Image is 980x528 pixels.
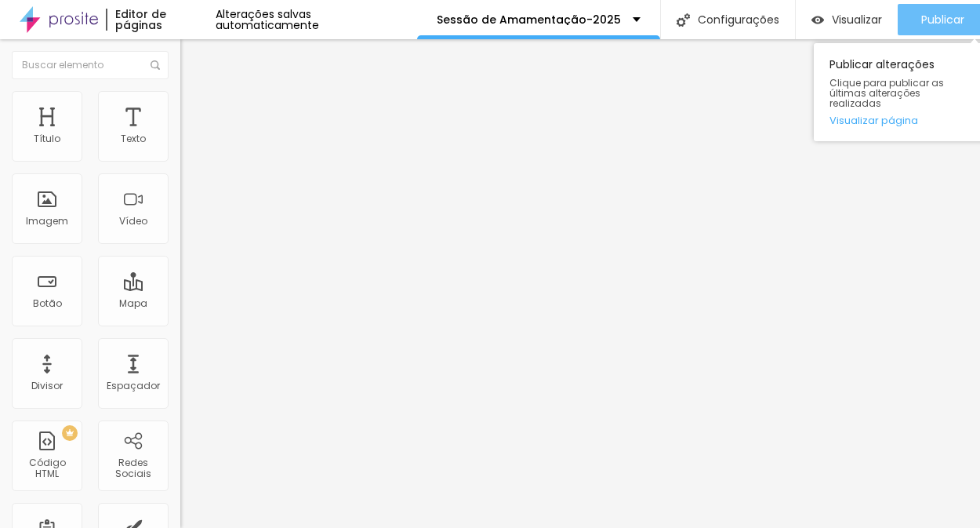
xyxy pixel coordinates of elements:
input: Buscar elemento [12,51,169,79]
font: Visualizar [832,12,882,27]
font: Texto [121,132,146,145]
font: Editor de páginas [115,6,166,33]
font: Clique para publicar as últimas alterações realizadas [829,76,944,110]
font: Sessão de Amamentação-2025 [437,12,621,27]
font: Mapa [119,297,147,310]
a: Visualizar página [829,115,971,126]
font: Publicar alterações [829,56,935,72]
font: Código HTML [29,456,66,480]
img: Ícone [677,13,690,27]
img: Ícone [151,60,160,70]
font: Botão [33,297,62,310]
font: Vídeo [119,214,147,228]
font: Imagem [26,214,68,228]
font: Espaçador [107,379,160,392]
font: Título [34,132,60,145]
font: Divisor [31,379,63,392]
button: Visualizar [796,4,898,35]
font: Redes Sociais [115,456,151,480]
font: Alterações salvas automaticamente [216,6,319,33]
font: Configurações [698,12,779,27]
font: Visualizar página [829,113,918,128]
font: Publicar [921,12,964,27]
img: view-1.svg [811,13,824,27]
